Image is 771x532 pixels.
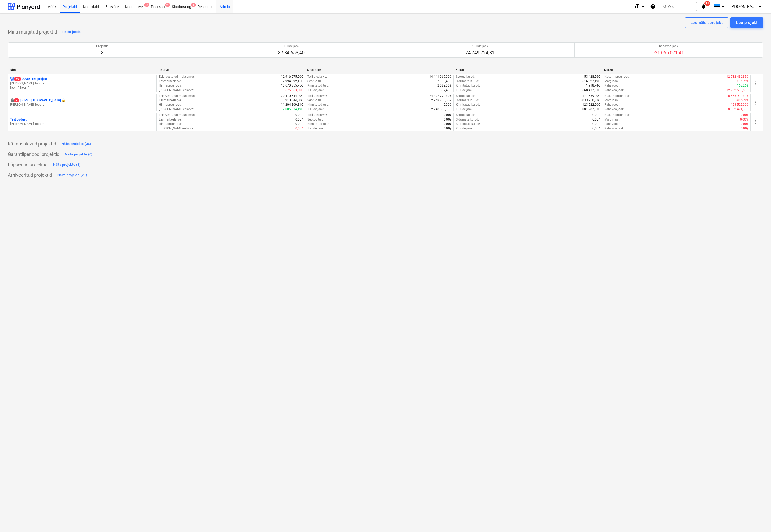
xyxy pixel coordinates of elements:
[62,141,91,147] div: Näita projekte (36)
[62,29,81,35] div: Peida jaotis
[456,126,473,131] p: Kulude jääk :
[604,122,620,126] p: Rahavoog :
[281,79,303,83] p: 12 994 692,15€
[64,150,94,158] button: Näita projekte (0)
[727,107,748,111] p: -8 332 471,81€
[10,98,14,102] span: locked
[307,126,324,131] p: Tulude jääk :
[144,3,149,7] span: 3
[56,171,88,179] button: Näita projekte (20)
[753,119,759,125] span: more_vert
[604,117,620,122] p: Marginaal :
[690,19,723,26] div: Loo näidisprojekt
[53,162,81,168] div: Näita projekte (3)
[650,3,655,10] i: Abikeskus
[295,122,303,126] p: 0,00ƒ
[307,68,452,72] div: Sissetulek
[730,103,748,107] p: -123 522,00€
[159,117,182,122] p: Eesmärkeelarve :
[281,103,303,107] p: 11 204 809,81€
[10,98,154,107] div: 7[DEMO] [GEOGRAPHIC_DATA] 🔒[PERSON_NAME] Toodre
[444,122,451,126] p: 0,00ƒ
[704,1,710,6] span: 11
[307,79,324,83] p: Seotud tulu :
[10,98,14,103] div: See projekt on konfidentsiaalne
[278,50,305,56] p: 3 684 653,40
[634,3,640,10] i: format_size
[295,117,303,122] p: 0,00ƒ
[307,83,329,88] p: Kinnitatud tulu :
[661,2,697,11] button: Otsi
[429,75,451,79] p: 14 441 069,00€
[281,83,303,88] p: 13 670 355,75€
[592,113,600,117] p: 0,00ƒ
[753,99,759,106] span: more_vert
[437,83,451,88] p: 2 082,00€
[456,75,475,79] p: Seotud kulud :
[456,107,473,111] p: Kulude jääk :
[307,113,327,117] p: Tellija eelarve :
[730,17,763,28] button: Loo projekt
[14,98,19,102] span: 7
[307,75,327,79] p: Tellija eelarve :
[736,19,757,26] div: Loo projekt
[434,79,451,83] p: 937 919,40€
[281,98,303,103] p: 13 210 644,00€
[57,172,87,178] div: Näita projekte (20)
[578,79,600,83] p: 13 616 927,19€
[730,4,756,9] span: [PERSON_NAME] Toodre
[431,98,451,103] p: 2 748 816,00€
[456,79,479,83] p: Sidumata kulud :
[726,75,748,79] p: -12 732 436,35€
[159,113,195,117] p: Eelarvestatud maksumus :
[663,4,667,9] span: search
[578,98,600,103] p: 10 033 250,81€
[8,162,48,168] p: Lõppenud projektid
[456,117,479,122] p: Sidumata kulud :
[307,122,329,126] p: Kinnitatud tulu :
[278,44,305,49] p: Tulude jääk
[96,50,109,56] p: 3
[640,3,646,10] i: keyboard_arrow_down
[434,88,451,92] p: 935 837,40€
[604,103,620,107] p: Rahavoog :
[604,68,749,72] div: Kokku
[740,117,748,122] p: 0,00%
[444,113,451,117] p: 0,00ƒ
[307,107,324,111] p: Tulude jääk :
[159,68,303,72] div: Eelarve
[281,94,303,98] p: 20 410 644,00€
[578,88,600,92] p: 13 668 437,01€
[578,107,600,111] p: 11 081 287,81€
[52,161,82,169] button: Näita projekte (3)
[159,83,182,88] p: Hinnaprognoos :
[444,126,451,131] p: 0,00ƒ
[592,117,600,122] p: 0,00ƒ
[604,79,620,83] p: Marginaal :
[307,98,324,103] p: Seotud tulu :
[307,103,329,107] p: Kinnitatud tulu :
[456,113,475,117] p: Seotud kulud :
[586,83,600,88] p: 1 918,74€
[456,88,473,92] p: Kulude jääk :
[727,94,748,98] p: -8 455 993,81€
[307,88,324,92] p: Tulude jääk :
[61,28,82,36] button: Peida jaotis
[465,44,495,49] p: Kulude jääk
[159,79,182,83] p: Eesmärkeelarve :
[159,103,182,107] p: Hinnaprognoos :
[10,117,154,126] div: Test budget[PERSON_NAME] Toodre
[295,113,303,117] p: 0,00ƒ
[14,77,21,81] span: 69
[733,79,748,83] p: -1 357,52%
[10,117,27,122] p: Test budget
[592,122,600,126] p: 0,00ƒ
[444,117,451,122] p: 0,00ƒ
[60,140,93,148] button: Näita projekte (36)
[604,83,620,88] p: Rahavoog :
[604,126,624,131] p: Rahavoo jääk :
[295,126,303,131] p: 0,00ƒ
[456,98,479,103] p: Sidumata kulud :
[159,75,195,79] p: Eelarvestatud maksumus :
[741,122,748,126] p: 0,00ƒ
